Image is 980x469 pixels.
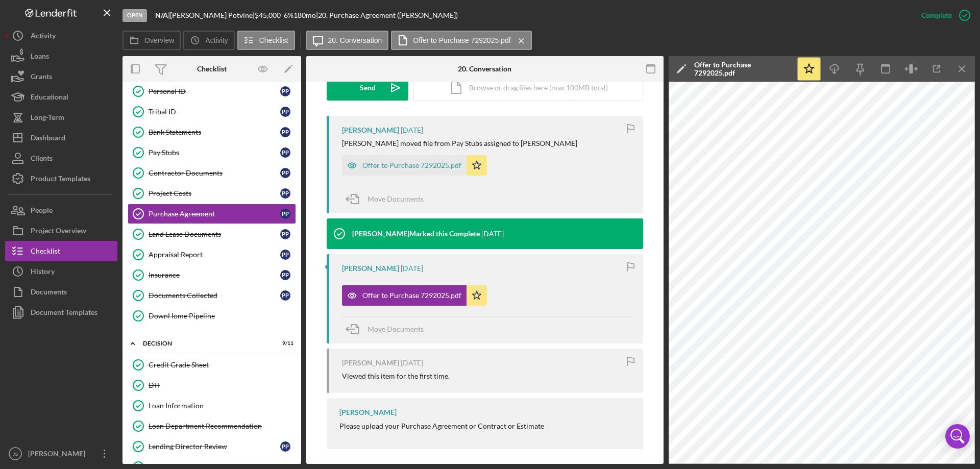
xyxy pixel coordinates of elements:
a: InsurancePP [128,265,296,285]
button: Checklist [237,31,295,50]
div: Long-Term [31,107,64,130]
div: Checklist [31,241,60,264]
a: Loan Department Recommendation [128,416,296,436]
button: Grants [5,66,117,87]
label: Offer to Purchase 7292025.pdf [413,36,510,44]
button: Overview [122,31,181,50]
div: [PERSON_NAME] Marked this Complete [352,230,480,238]
button: Document Templates [5,302,117,323]
a: Purchase AgreementPP [128,204,296,224]
label: Overview [144,36,174,44]
a: Appraisal ReportPP [128,244,296,265]
div: Viewed this item for the first time. [342,372,450,380]
a: Bank StatementsPP [128,122,296,142]
a: Credit Grade Sheet [128,355,296,375]
div: | 20. Purchase Agreement ([PERSON_NAME]) [316,11,458,19]
div: P P [280,290,290,301]
button: Move Documents [342,186,434,212]
button: Long-Term [5,107,117,128]
div: 20. Conversation [458,65,511,73]
button: Send [327,75,408,101]
button: People [5,200,117,220]
div: Loans [31,46,49,69]
div: Document Templates [31,302,97,325]
button: JS[PERSON_NAME] [5,443,117,464]
label: Activity [205,36,228,44]
div: P P [280,168,290,178]
div: Offer to Purchase 7292025.pdf [694,61,791,77]
div: History [31,261,55,284]
a: Pay StubsPP [128,142,296,163]
a: Loan Information [128,396,296,416]
div: [PERSON_NAME] moved file from Pay Stubs assigned to [PERSON_NAME] [342,139,577,147]
button: Project Overview [5,220,117,241]
button: Complete [911,5,975,26]
a: Project CostsPP [128,183,296,204]
button: Loans [5,46,117,66]
a: Activity [5,26,117,46]
span: Move Documents [367,325,424,333]
div: DTI [149,381,296,389]
div: Educational [31,87,68,110]
div: Clients [31,148,53,171]
div: P P [280,86,290,96]
time: 2025-07-29 17:02 [401,264,423,273]
span: $45,000 [255,11,281,19]
div: [PERSON_NAME] [339,408,397,416]
div: [PERSON_NAME] Potvine | [170,11,255,19]
div: 9 / 11 [275,340,293,347]
div: Offer to Purchase 7292025.pdf [362,161,461,169]
time: 2025-07-28 16:35 [401,359,423,367]
div: Project Costs [149,189,280,198]
button: History [5,261,117,282]
button: Offer to Purchase 7292025.pdf [342,285,487,306]
div: Personal ID [149,87,280,95]
button: Offer to Purchase 7292025.pdf [391,31,531,50]
div: Credit Grade Sheet [149,361,296,369]
div: 180 mo [293,11,316,19]
text: JS [12,451,18,457]
div: Contractor Documents [149,169,280,177]
div: P P [280,107,290,117]
div: Offer to Purchase 7292025.pdf [362,291,461,300]
div: Loan Information [149,402,296,410]
a: Clients [5,148,117,168]
button: Product Templates [5,168,117,189]
div: Grants [31,66,52,89]
label: Checklist [259,36,288,44]
div: P P [280,270,290,280]
div: [PERSON_NAME] [26,443,92,466]
button: Offer to Purchase 7292025.pdf [342,155,487,176]
button: Move Documents [342,316,434,342]
button: Documents [5,282,117,302]
div: Please upload your Purchase Agreement or Contract or Estimate [339,422,544,430]
a: Checklist [5,241,117,261]
div: P P [280,147,290,158]
label: 20. Conversation [328,36,382,44]
a: Documents CollectedPP [128,285,296,306]
div: P P [280,229,290,239]
div: P P [280,250,290,260]
a: DTI [128,375,296,396]
div: [PERSON_NAME] [342,126,399,134]
div: | [155,11,170,19]
div: P P [280,209,290,219]
div: 6 % [284,11,293,19]
div: Pay Stubs [149,149,280,157]
div: P P [280,127,290,137]
div: Insurance [149,271,280,279]
div: Product Templates [31,168,90,191]
div: [PERSON_NAME] [342,359,399,367]
div: Lending Director Review [149,442,280,451]
div: Send [360,75,376,101]
div: Open Intercom Messenger [945,424,970,449]
button: 20. Conversation [306,31,389,50]
a: Tribal IDPP [128,102,296,122]
div: Land Lease Documents [149,230,280,238]
div: Dashboard [31,128,65,151]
